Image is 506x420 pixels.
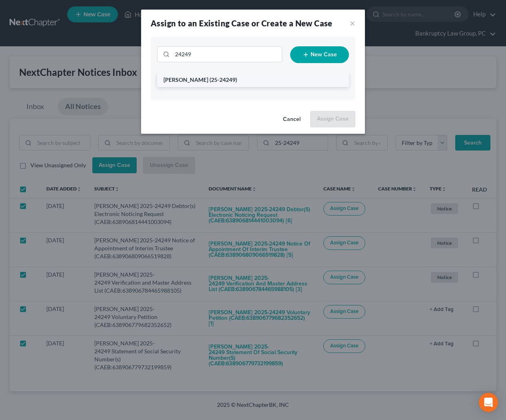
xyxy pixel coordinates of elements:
[350,18,355,28] button: ×
[151,18,333,28] strong: Assign to an Existing Case or Create a New Case
[209,76,237,83] span: (25-24249)
[163,76,208,83] span: [PERSON_NAME]
[479,393,498,412] div: Open Intercom Messenger
[277,112,307,128] button: Cancel
[310,111,355,128] button: Assign Case
[172,47,282,62] input: Search Cases...
[290,46,349,63] button: New Case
